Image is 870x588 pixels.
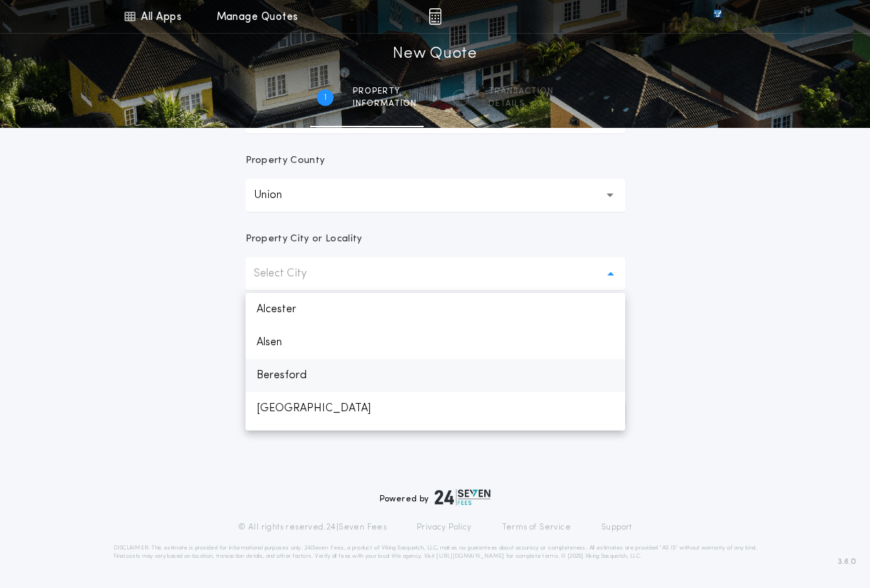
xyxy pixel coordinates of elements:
p: Alsen [246,326,625,359]
h1: New Quote [393,43,477,65]
div: Powered by [380,489,491,505]
button: Select City [246,257,625,290]
span: information [353,98,417,109]
p: Property City or Locality [246,232,362,246]
img: vs-icon [688,10,746,23]
p: [PERSON_NAME] [246,425,625,458]
a: Terms of Service [502,522,571,533]
a: [URL][DOMAIN_NAME] [436,554,504,559]
img: logo [435,489,491,505]
h2: 1 [324,92,327,103]
span: Transaction [488,86,554,97]
p: Alcester [246,293,625,326]
span: details [488,98,554,109]
button: Union [246,179,625,212]
img: img [428,8,442,25]
p: Beresford [246,359,625,392]
a: Privacy Policy [417,522,472,533]
p: © All rights reserved. 24|Seven Fees [238,522,387,533]
span: 3.8.0 [838,556,856,568]
p: DISCLAIMER: This estimate is provided for informational purposes only. 24|Seven Fees, a product o... [113,544,757,560]
h2: 2 [458,92,463,103]
a: Support [601,522,632,533]
span: Property [353,86,417,97]
p: Select City [254,265,329,282]
p: Union [254,187,304,204]
p: Property County [246,154,325,168]
p: [GEOGRAPHIC_DATA] [246,392,625,425]
ul: Select City [246,293,625,431]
